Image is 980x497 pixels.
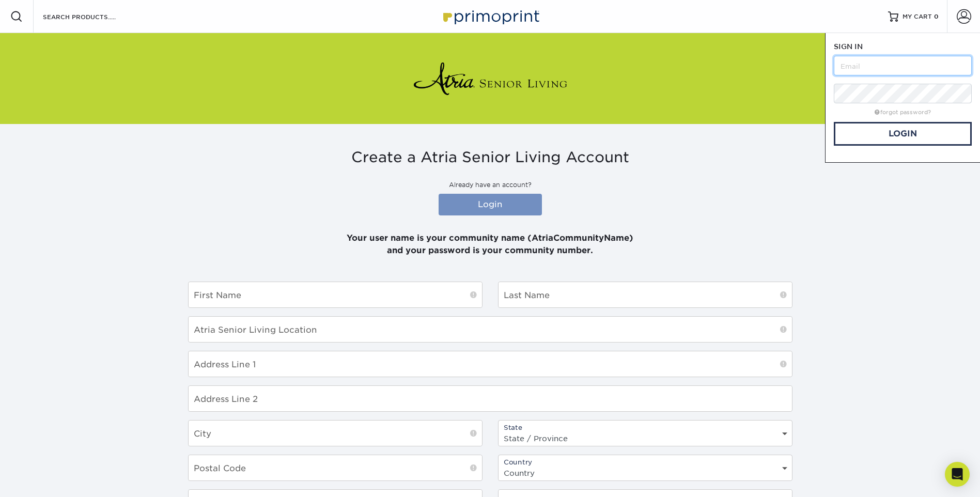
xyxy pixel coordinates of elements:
h3: Create a Atria Senior Living Account [188,149,792,166]
img: Atria Senior Living [413,58,568,99]
span: MY CART [903,12,932,21]
div: Open Intercom Messenger [945,462,970,487]
a: Login [834,122,972,146]
a: forgot password? [875,109,931,116]
input: Email [834,56,972,75]
img: Primoprint [439,5,542,27]
input: SEARCH PRODUCTS..... [42,10,143,23]
span: 0 [934,13,939,20]
span: SIGN IN [834,42,863,51]
p: Already have an account? [188,180,792,190]
a: Login [439,194,542,215]
p: Your user name is your community name (AtriaCommunityName) and your password is your community nu... [188,220,792,257]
